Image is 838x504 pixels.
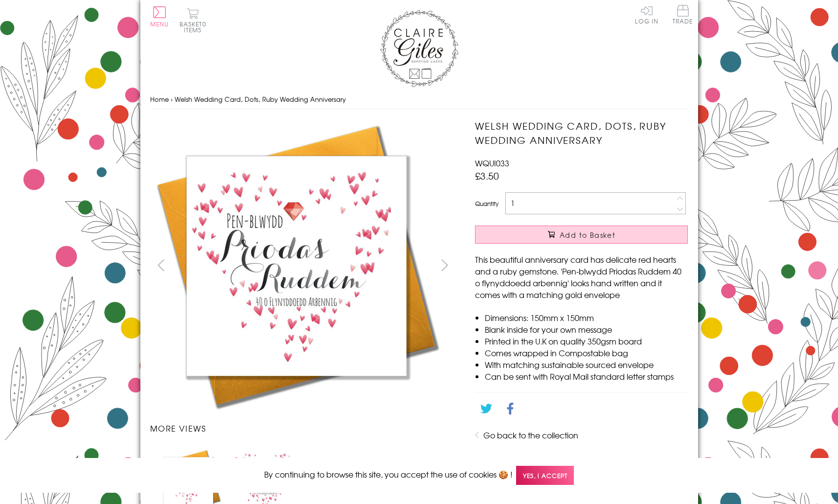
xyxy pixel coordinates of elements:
span: £3.50 [475,169,499,183]
span: WQUI033 [475,157,509,169]
button: prev [150,254,172,276]
label: Quantity [475,199,498,208]
button: Menu [150,6,169,27]
span: Welsh Wedding Card, Dots, Ruby Wedding Anniversary [175,94,346,104]
img: Claire Giles Greetings Cards [380,10,458,87]
li: Blank inside for your own message [485,323,688,335]
nav: breadcrumbs [150,90,688,110]
p: This beautiful anniversary card has delicate red hearts and a ruby gemstone. 'Pen-blwydd Priodas ... [475,253,688,300]
li: Can be sent with Royal Mail standard letter stamps [485,370,688,382]
a: Trade [673,5,693,26]
li: Comes wrapped in Compostable bag [485,347,688,359]
span: › [171,94,173,104]
a: Log In [635,5,658,24]
li: With matching sustainable sourced envelope [485,359,688,370]
a: Home [150,94,169,104]
img: Welsh Wedding Card, Dots, Ruby Wedding Anniversary [150,119,444,412]
span: Yes, I accept [516,466,574,485]
li: Printed in the U.K on quality 350gsm board [485,335,688,347]
span: Add to Basket [560,230,615,240]
button: Add to Basket [475,226,688,244]
a: Go back to the collection [483,429,578,441]
button: Basket0 items [180,8,206,33]
span: 0 items [184,20,206,34]
span: Trade [673,5,693,24]
button: next [433,254,455,276]
span: Menu [150,20,169,28]
li: Dimensions: 150mm x 150mm [485,312,688,323]
h1: Welsh Wedding Card, Dots, Ruby Wedding Anniversary [475,119,688,147]
h3: More views [150,422,456,434]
